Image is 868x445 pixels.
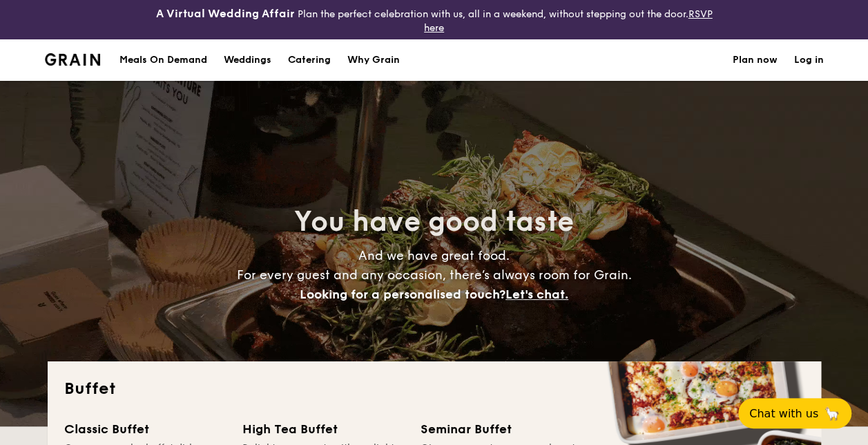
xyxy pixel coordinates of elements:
[224,39,271,81] div: Weddings
[215,39,280,81] a: Weddings
[119,39,207,81] div: Meals On Demand
[347,39,400,81] div: Why Grain
[749,407,818,420] span: Chat with us
[505,287,568,302] span: Let's chat.
[242,419,404,439] div: High Tea Buffet
[339,39,408,81] a: Why Grain
[421,419,582,439] div: Seminar Buffet
[45,53,101,66] img: Grain
[111,39,215,81] a: Meals On Demand
[824,406,840,422] span: 🦙
[64,419,226,439] div: Classic Buffet
[733,39,778,81] a: Plan now
[280,39,339,81] a: Catering
[300,287,505,302] span: Looking for a personalised touch?
[237,248,632,302] span: And we have great food. For every guest and any occasion, there’s always room for Grain.
[794,39,824,81] a: Log in
[45,53,101,66] a: Logotype
[145,6,724,34] div: Plan the perfect celebration with us, all in a weekend, without stepping out the door.
[64,378,804,400] h2: Buffet
[156,6,295,22] h4: A Virtual Wedding Affair
[738,398,851,428] button: Chat with us🦙
[294,205,574,238] span: You have good taste
[288,39,331,81] h1: Catering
